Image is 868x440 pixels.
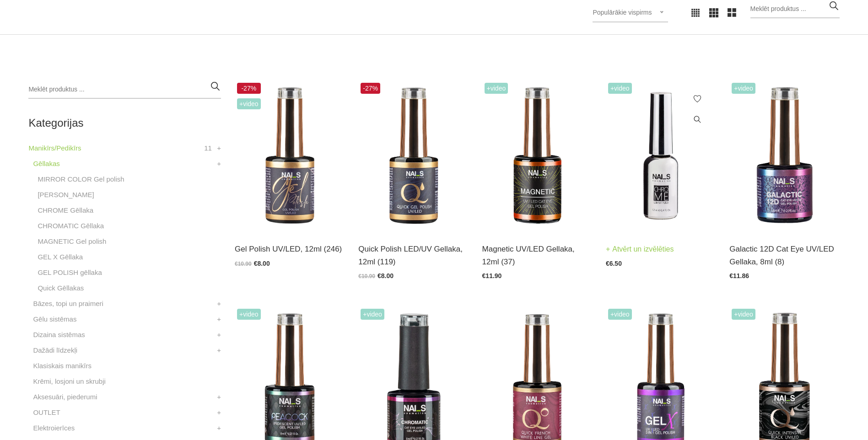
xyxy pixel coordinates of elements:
[33,423,75,434] a: Elektroierīces
[608,309,632,320] span: +Video
[235,80,345,231] img: Ilgnoturīga, intensīvi pigmentēta gellaka. Viegli klājas, lieliski žūst, nesaraujas, neatkāpjas n...
[217,143,221,154] a: +
[358,243,468,268] a: Quick Polish LED/UV Gellaka, 12ml (119)
[237,83,261,94] span: -27%
[38,267,102,278] a: GEL POLISH gēllaka
[28,143,81,154] a: Manikīrs/Pedikīrs
[33,360,92,371] a: Klasiskais manikīrs
[358,273,375,279] span: €10.90
[361,83,380,94] span: -27%
[217,392,221,402] a: +
[482,80,592,231] img: Ilgnoturīga gellaka, kas sastāv no metāla mikrodaļiņām, kuras īpaša magnēta ietekmē var pārvērst ...
[33,345,77,356] a: Dažādi līdzekļi
[204,143,212,154] span: 11
[254,260,270,267] span: €8.00
[732,309,755,320] span: +Video
[38,174,124,185] a: MIRROR COLOR Gel polish
[38,189,94,200] a: [PERSON_NAME]
[217,407,221,418] a: +
[237,309,261,320] span: +Video
[593,9,652,16] span: Populārākie vispirms
[361,309,384,320] span: +Video
[482,243,592,268] a: Magnetic UV/LED Gellaka, 12ml (37)
[33,314,76,325] a: Gēlu sistēmas
[38,220,104,231] a: CHROMATIC Gēllaka
[217,158,221,169] a: +
[33,376,105,387] a: Krēmi, losjoni un skrubji
[217,423,221,434] a: +
[729,80,839,231] img: Daudzdimensionāla magnētiskā gellaka, kas satur smalkas, atstarojošas hroma daļiņas. Ar īpaša mag...
[608,83,632,94] span: +Video
[38,205,93,216] a: CHROME Gēllaka
[237,98,261,109] span: +Video
[38,236,106,247] a: MAGNETIC Gel polish
[729,272,749,279] span: €11.86
[28,80,221,99] input: Meklēt produktus ...
[235,261,252,267] span: €10.90
[729,243,839,268] a: Galactic 12D Cat Eye UV/LED Gellaka, 8ml (8)
[377,272,394,279] span: €8.00
[358,80,468,231] img: Ātri, ērti un vienkārši!Intensīvi pigmentēta gellaka, kas perfekti klājas arī vienā slānī, tādā v...
[606,243,674,256] a: Atvērt un izvēlēties
[33,158,59,169] a: Gēllakas
[606,260,622,267] span: €6.50
[235,243,345,255] a: Gel Polish UV/LED, 12ml (246)
[38,283,84,294] a: Quick Gēllakas
[485,83,508,94] span: +Video
[33,392,97,402] a: Aksesuāri, piederumi
[33,298,103,309] a: Bāzes, topi un praimeri
[217,345,221,356] a: +
[606,80,716,231] img: Paredzēta hromēta jeb spoguļspīduma efekta veidošanai uz pilnas naga plātnes vai atsevišķiem diza...
[217,329,221,340] a: +
[217,298,221,309] a: +
[482,272,502,279] span: €11.90
[732,83,755,94] span: +Video
[217,314,221,325] a: +
[28,117,221,129] h2: Kategorijas
[33,407,60,418] a: OUTLET
[33,329,85,340] a: Dizaina sistēmas
[38,252,83,263] a: GEL X Gēllaka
